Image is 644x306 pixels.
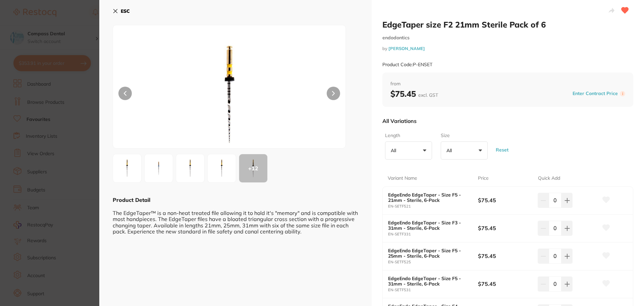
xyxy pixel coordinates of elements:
small: Product Code: P-ENSET [382,62,432,68]
p: All Variations [382,118,417,124]
b: EdgeEndo EdgeTaper - Size F5 - 21mm - Sterile, 6-Pack [388,192,469,203]
img: cGc [210,156,234,180]
div: + 12 [239,154,267,182]
small: endodontics [382,35,633,41]
b: EdgeEndo EdgeTaper - Size F5 - 25mm - Sterile, 6-Pack [388,248,469,259]
p: Variant Name [388,175,417,182]
button: Reset [494,138,511,162]
b: EdgeEndo EdgeTaper - Size F3 - 31mm - Sterile, 6-Pack [388,220,469,231]
small: by [382,46,633,51]
b: ESC [121,8,130,14]
b: Product Detail [113,196,150,203]
div: The EdgeTaper™ is a non-heat treated file allowing it to hold it's "memory" and is compatible wit... [113,204,358,234]
small: EN-SETF525 [388,260,478,264]
p: All [391,147,399,154]
b: EdgeEndo EdgeTaper - Size F5 - 31mm - Sterile, 6-Pack [388,276,469,287]
small: EN-SETF331 [388,232,478,236]
img: cGc [115,156,139,180]
button: Enter Contract Price [571,90,620,97]
b: $75.45 [478,224,532,232]
b: $75.45 [478,252,532,260]
button: All [385,141,432,160]
p: Quick Add [538,175,560,182]
img: cGc [178,156,202,180]
h2: EdgeTaper size F2 21mm Sterile Pack of 6 [382,19,633,30]
button: All [441,141,488,160]
b: $75.45 [478,196,532,204]
label: Length [385,132,430,139]
label: i [620,91,625,96]
a: [PERSON_NAME] [388,46,425,51]
img: cGc [147,156,171,180]
button: +12 [239,154,268,183]
label: Size [441,132,486,139]
p: All [446,147,454,154]
span: excl. GST [418,92,438,98]
p: Price [478,175,489,182]
b: $75.45 [478,280,532,288]
button: ESC [113,5,130,17]
span: from [390,81,625,87]
img: cGc [160,42,299,148]
b: $75.45 [390,89,438,99]
small: EN-SETF521 [388,204,478,209]
small: EN-SETF531 [388,288,478,292]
